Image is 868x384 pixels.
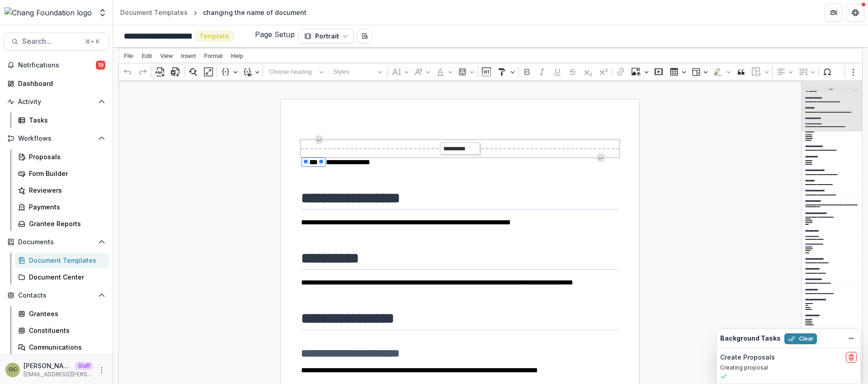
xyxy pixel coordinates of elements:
[720,354,775,361] h2: Create Proposals
[124,53,133,59] span: File
[231,53,243,59] span: Help
[333,66,374,77] span: Styles
[4,235,109,249] button: Open Documents
[14,216,109,231] a: Grantee Reports
[181,53,196,59] span: Insert
[204,53,222,59] span: Format
[29,185,102,195] div: Reviewers
[14,149,109,164] a: Proposals
[358,29,372,43] button: Open Editor Sidebar
[14,340,109,355] a: Communications
[29,342,102,352] div: Communications
[784,333,817,344] button: Clear
[96,4,109,22] button: Open entity switcher
[329,65,386,79] button: Styles
[96,365,107,375] button: More
[4,76,109,91] a: Dashboard
[75,362,93,370] p: Staff
[846,352,857,363] button: delete
[29,256,102,265] div: Document Templates
[14,306,109,321] a: Grantees
[120,8,188,17] div: Document Templates
[24,370,93,379] p: [EMAIL_ADDRESS][PERSON_NAME][DOMAIN_NAME]
[117,6,310,19] nav: breadcrumb
[846,4,864,22] button: Get Help
[29,202,102,212] div: Payments
[199,33,229,40] span: Template
[96,61,105,70] span: 19
[14,113,109,128] a: Tasks
[14,270,109,284] a: Document Center
[4,288,109,303] button: Open Contacts
[4,95,109,109] button: Open Activity
[18,98,94,106] span: Activity
[298,29,354,43] button: Portrait
[720,335,781,342] h2: Background Tasks
[160,53,173,59] span: View
[142,53,151,59] span: Edit
[5,7,92,18] img: Chang Foundation logo
[14,166,109,181] a: Form Builder
[29,326,102,335] div: Constituents
[18,62,96,69] span: Notifications
[825,4,843,22] button: Partners
[203,8,307,17] div: changing the name of document
[18,135,94,142] span: Workflows
[18,292,94,299] span: Contacts
[83,37,101,47] div: ⌘ + K
[119,63,862,81] div: Editor toolbar
[4,131,109,146] button: Open Workflows
[22,37,80,46] span: Search...
[14,323,109,338] a: Constituents
[14,199,109,214] a: Payments
[255,29,295,43] p: Page Setup
[29,115,102,125] div: Tasks
[14,183,109,198] a: Reviewers
[119,48,862,63] div: Editor menu bar
[18,79,102,88] div: Dashboard
[4,58,109,72] button: Notifications19
[846,333,857,344] button: Dismiss
[265,65,327,79] button: Heading
[9,367,17,373] div: Grace Chang
[4,33,109,51] button: Search...
[29,152,102,161] div: Proposals
[24,361,71,370] p: [PERSON_NAME]
[14,253,109,268] a: Document Templates
[29,169,102,178] div: Form Builder
[269,66,316,77] span: Choose heading
[241,65,261,79] button: Merge fields preview
[18,238,94,246] span: Documents
[117,6,191,19] a: Document Templates
[29,309,102,318] div: Grantees
[720,364,857,372] p: Creating proposal
[29,272,102,282] div: Document Center
[29,219,102,228] div: Grantee Reports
